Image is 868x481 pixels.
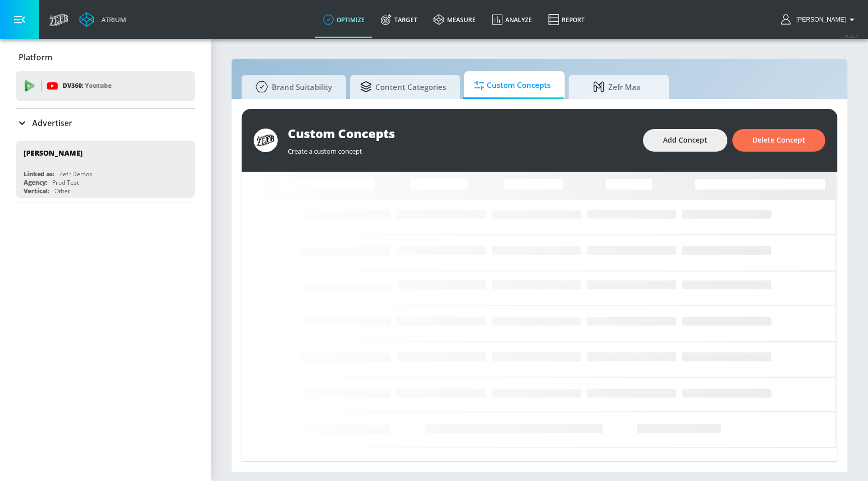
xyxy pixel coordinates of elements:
[315,2,373,38] a: optimize
[663,134,707,147] span: Add Concept
[97,15,126,24] div: Atrium
[32,117,72,129] p: Advertiser
[425,2,484,38] a: measure
[24,178,47,187] div: Agency:
[16,109,195,137] div: Advertiser
[844,33,858,39] span: v 4.25.4
[54,187,70,195] div: Other
[781,14,858,26] button: [PERSON_NAME]
[24,148,83,158] div: [PERSON_NAME]
[16,71,195,101] div: DV360: Youtube
[63,80,112,91] p: DV360:
[79,12,126,27] a: Atrium
[373,2,425,38] a: Target
[59,170,92,178] div: Zefr Demos
[52,178,79,187] div: Prod Test
[288,142,633,156] div: Create a custom concept
[288,125,633,142] div: Custom Concepts
[540,2,593,38] a: Report
[484,2,540,38] a: Analyze
[792,16,846,23] span: login as: justin.nim@zefr.com
[579,75,655,99] span: Zefr Max
[19,52,52,63] p: Platform
[24,170,54,178] div: Linked as:
[16,141,195,198] div: [PERSON_NAME]Linked as:Zefr DemosAgency:Prod TestVertical:Other
[252,75,332,99] span: Brand Suitability
[24,187,49,195] div: Vertical:
[85,80,112,91] p: Youtube
[474,73,551,97] span: Custom Concepts
[360,75,446,99] span: Content Categories
[643,129,727,152] button: Add Concept
[16,43,195,71] div: Platform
